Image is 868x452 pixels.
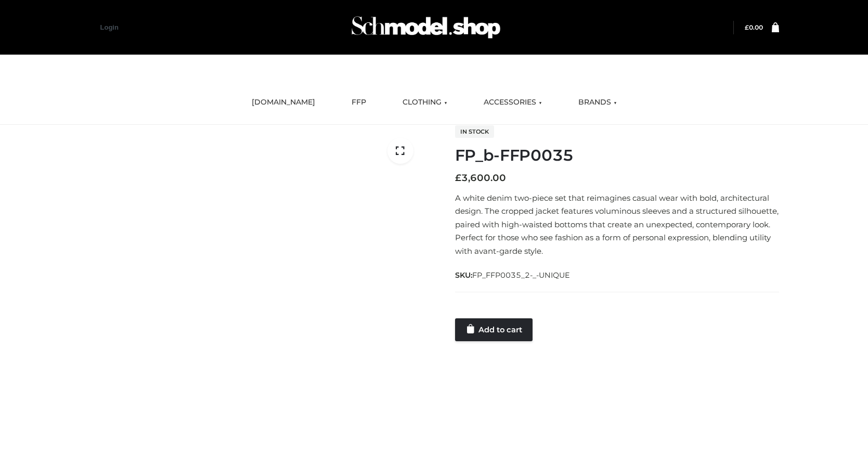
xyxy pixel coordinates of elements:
span: £ [455,172,461,184]
a: CLOTHING [395,91,455,114]
span: £ [745,23,749,31]
a: Add to cart [455,318,533,341]
p: A white denim two-piece set that reimagines casual wear with bold, architectural design. The crop... [455,191,779,258]
a: £0.00 [745,23,763,31]
a: Login [100,23,119,31]
a: BRANDS [571,91,625,114]
span: SKU: [455,269,571,281]
span: FP_FFP0035_2-_-UNIQUE [472,270,570,280]
a: ACCESSORIES [476,91,550,114]
a: [DOMAIN_NAME] [244,91,323,114]
img: Schmodel Admin 964 [348,7,504,48]
a: FFP [344,91,374,114]
bdi: 0.00 [745,23,763,31]
h1: FP_b-FFP0035 [455,146,779,165]
span: In stock [455,125,494,138]
bdi: 3,600.00 [455,172,506,184]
